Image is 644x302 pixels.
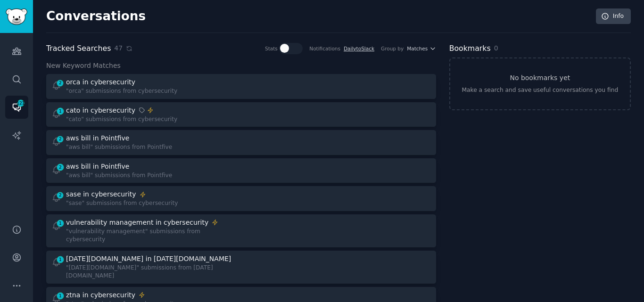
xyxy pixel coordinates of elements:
[66,228,234,244] div: "vulnerability management" submissions from cybersecurity
[66,162,129,171] div: aws bill in Pointfive
[66,115,177,124] div: "cato" submissions from cybersecurity
[66,143,172,152] div: "aws bill" submissions from Pointfive
[66,254,231,264] div: [DATE][DOMAIN_NAME] in [DATE][DOMAIN_NAME]
[449,57,631,110] a: No bookmarks yetMake a search and save useful conversations you find
[66,77,135,87] div: orca in cybersecurity
[46,158,436,183] a: 2aws bill in Pointfive"aws bill" submissions from Pointfive
[5,96,28,119] a: 121
[56,80,65,86] span: 2
[344,46,374,51] a: DailytoSlack
[462,86,618,95] div: Make a search and save useful conversations you find
[46,74,436,99] a: 2orca in cybersecurity"orca" submissions from cybersecurity
[66,106,135,115] div: cato in cybersecurity
[46,61,121,71] span: New Keyword Matches
[56,192,65,198] span: 2
[510,73,570,83] h3: No bookmarks yet
[66,218,208,228] div: vulnerability management in cybersecurity
[46,130,436,155] a: 2aws bill in Pointfive"aws bill" submissions from Pointfive
[407,45,428,52] span: Matches
[56,220,65,227] span: 1
[56,136,65,142] span: 2
[66,87,177,96] div: "orca" submissions from cybersecurity
[56,256,65,263] span: 1
[114,43,123,53] span: 47
[596,8,631,24] a: Info
[56,293,65,299] span: 1
[66,199,178,208] div: "sase" submissions from cybersecurity
[66,290,135,300] div: ztna in cybersecurity
[66,133,129,143] div: aws bill in Pointfive
[494,44,498,52] span: 0
[46,214,436,247] a: 1vulnerability management in cybersecurity"vulnerability management" submissions from cybersecurity
[46,43,111,55] h2: Tracked Searches
[46,102,436,127] a: 1cato in cybersecurity"cato" submissions from cybersecurity
[66,189,136,199] div: sase in cybersecurity
[6,8,27,25] img: GummySearch logo
[46,251,436,284] a: 1[DATE][DOMAIN_NAME] in [DATE][DOMAIN_NAME]"[DATE][DOMAIN_NAME]" submissions from [DATE][DOMAIN_N...
[46,9,146,24] h2: Conversations
[17,100,25,106] span: 121
[265,45,278,52] div: Stats
[66,171,172,180] div: "aws bill" submissions from Pointfive
[449,43,491,55] h2: Bookmarks
[56,108,65,114] span: 1
[407,45,436,52] button: Matches
[46,186,436,211] a: 2sase in cybersecurity"sase" submissions from cybersecurity
[66,264,234,280] div: "[DATE][DOMAIN_NAME]" submissions from [DATE][DOMAIN_NAME]
[56,164,65,171] span: 2
[309,45,340,52] div: Notifications
[381,45,404,52] div: Group by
